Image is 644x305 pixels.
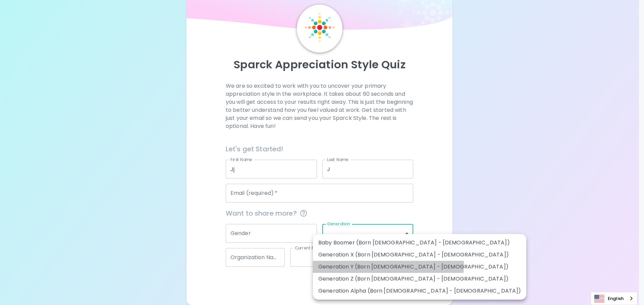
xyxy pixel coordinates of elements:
[313,261,526,273] li: Generation Y (Born [DEMOGRAPHIC_DATA] - [DEMOGRAPHIC_DATA])
[591,292,637,305] a: English
[313,273,526,285] li: Generation Z (Born [DEMOGRAPHIC_DATA] - [DEMOGRAPHIC_DATA])
[591,292,637,305] div: Language
[313,249,526,261] li: Generation X (Born [DEMOGRAPHIC_DATA] - [DEMOGRAPHIC_DATA])
[313,237,526,249] li: Baby Boomer (Born [DEMOGRAPHIC_DATA] - [DEMOGRAPHIC_DATA])
[313,285,526,297] li: Generation Alpha (Born [DEMOGRAPHIC_DATA] - [DEMOGRAPHIC_DATA])
[591,292,637,305] aside: Language selected: English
